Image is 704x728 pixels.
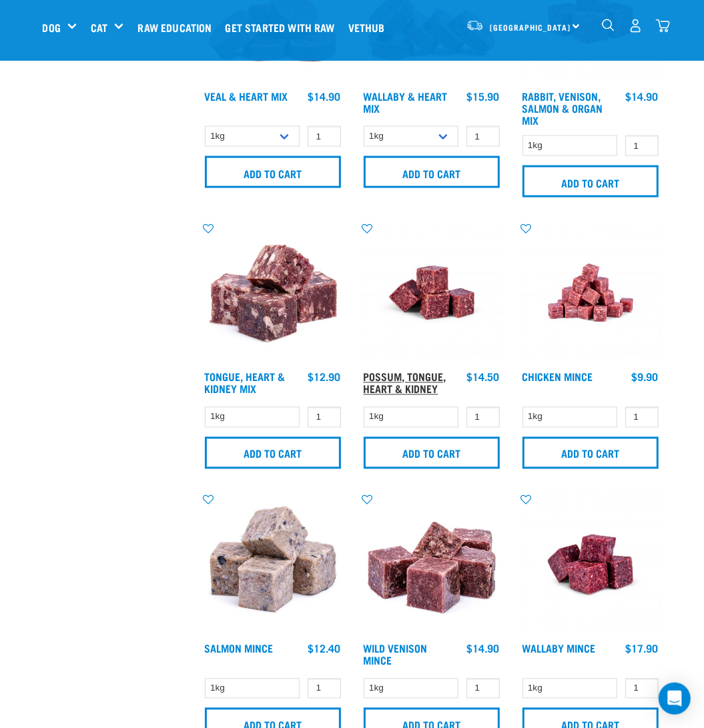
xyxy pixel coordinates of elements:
[519,493,662,636] img: Wallaby Mince 1675
[626,643,659,655] div: $17.90
[308,407,341,428] input: 1
[43,19,61,35] a: Dog
[205,645,274,651] a: Salmon Mince
[308,126,341,147] input: 1
[519,222,662,364] img: Chicken M Ince 1613
[625,407,659,428] input: 1
[364,156,500,188] input: Add to cart
[308,643,341,655] div: $12.40
[522,437,659,469] input: Add to cart
[360,222,503,364] img: Possum Tongue Heart Kidney 1682
[202,222,344,364] img: 1167 Tongue Heart Kidney Mix 01
[202,493,344,636] img: 1141 Salmon Mince 01
[656,19,670,33] img: home-icon@2x.png
[467,643,500,655] div: $14.90
[466,679,500,699] input: 1
[308,679,341,699] input: 1
[360,493,503,636] img: Pile Of Cubed Wild Venison Mince For Pets
[629,19,643,33] img: user.png
[602,19,615,31] img: home-icon-1@2x.png
[522,93,603,123] a: Rabbit, Venison, Salmon & Organ Mix
[205,156,341,188] input: Add to cart
[467,371,500,383] div: $14.50
[222,1,345,54] a: Get started with Raw
[364,93,448,111] a: Wallaby & Heart Mix
[466,126,500,147] input: 1
[659,683,691,715] div: Open Intercom Messenger
[345,1,395,54] a: Vethub
[91,19,107,35] a: Cat
[467,90,500,102] div: $15.90
[205,374,286,392] a: Tongue, Heart & Kidney Mix
[522,374,593,380] a: Chicken Mince
[466,407,500,428] input: 1
[364,645,428,663] a: Wild Venison Mince
[364,374,446,392] a: Possum, Tongue, Heart & Kidney
[134,1,222,54] a: Raw Education
[490,25,571,29] span: [GEOGRAPHIC_DATA]
[626,90,659,102] div: $14.90
[364,437,500,469] input: Add to cart
[522,645,596,651] a: Wallaby Mince
[625,135,659,156] input: 1
[522,165,659,198] input: Add to cart
[466,19,484,31] img: van-moving.png
[632,371,659,383] div: $9.90
[308,371,341,383] div: $12.90
[625,679,659,699] input: 1
[308,90,341,102] div: $14.90
[205,437,341,469] input: Add to cart
[205,93,288,99] a: Veal & Heart Mix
